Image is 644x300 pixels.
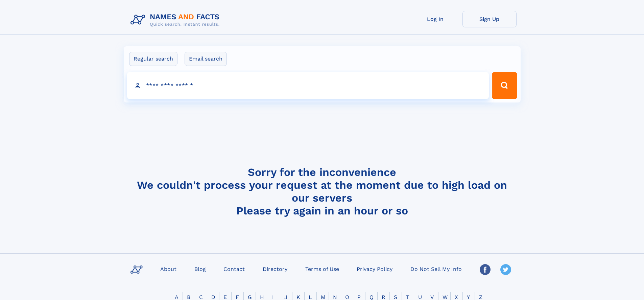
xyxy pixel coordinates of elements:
a: Contact [221,264,247,274]
label: Regular search [129,52,177,66]
h4: Sorry for the inconvenience We couldn't process your request at the moment due to high load on ou... [128,166,517,217]
a: Privacy Policy [354,264,395,274]
a: Terms of Use [303,264,342,274]
img: Facebook [480,264,491,275]
a: Sign Up [462,11,517,27]
img: Logo Names and Facts [128,11,225,29]
button: Search Button [492,72,517,99]
input: search input [127,72,489,99]
label: Email search [185,52,227,66]
a: Blog [192,264,209,274]
img: Twitter [500,264,511,275]
a: Do Not Sell My Info [408,264,464,274]
a: Directory [260,264,290,274]
a: Log In [408,11,462,27]
a: About [158,264,179,274]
